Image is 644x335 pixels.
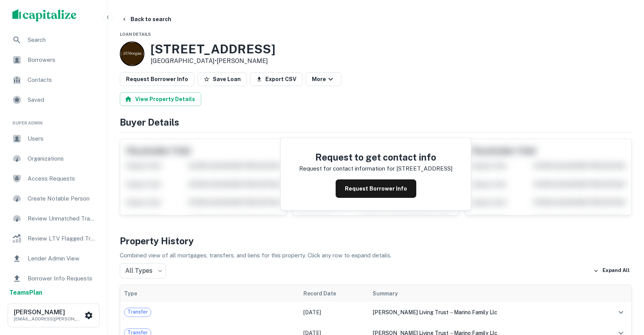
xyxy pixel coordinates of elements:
[454,309,497,315] span: marino family llc
[300,285,369,302] th: Record Date
[28,55,96,65] span: Borrowers
[591,265,632,277] button: Expand All
[120,92,201,106] button: View Property Details
[12,9,77,22] img: capitalize-logo.png
[120,251,632,260] p: Combined view of all mortgages, transfers, and liens for this property. Click any row to expand d...
[336,179,416,198] button: Request Borrower Info
[120,263,166,279] div: All Types
[14,315,83,322] p: [EMAIL_ADDRESS][PERSON_NAME][DOMAIN_NAME]
[372,309,449,315] span: [PERSON_NAME] living trust
[606,274,644,310] iframe: Chat Widget
[6,149,101,168] a: Organizations
[6,269,101,288] a: Borrower Info Requests
[299,164,395,173] p: Request for contact information for
[151,56,275,66] p: [GEOGRAPHIC_DATA] •
[9,288,42,297] a: TeamsPlan
[6,189,101,208] a: Create Notable Person
[6,51,101,69] a: Borrowers
[6,111,101,129] li: Super Admin
[28,194,96,203] span: Create Notable Person
[300,302,369,323] td: [DATE]
[28,35,96,45] span: Search
[120,32,151,36] span: Loan Details
[6,91,101,109] a: Saved
[28,274,96,283] span: Borrower Info Requests
[28,75,96,85] span: Contacts
[28,234,96,243] span: Review LTV Flagged Transactions
[28,254,96,263] span: Lender Admin View
[28,95,96,104] span: Saved
[8,303,99,327] button: [PERSON_NAME][EMAIL_ADDRESS][PERSON_NAME][DOMAIN_NAME]
[120,285,300,302] th: Type
[28,214,96,223] span: Review Unmatched Transactions
[6,129,101,148] a: Users
[6,169,101,188] a: Access Requests
[306,72,341,86] button: More
[217,57,268,65] a: [PERSON_NAME]
[28,174,96,183] span: Access Requests
[396,164,452,173] p: [STREET_ADDRESS]
[6,31,101,49] a: Search
[14,309,83,315] h6: [PERSON_NAME]
[369,285,596,302] th: Summary
[28,154,96,163] span: Organizations
[197,72,247,86] button: Save Loan
[6,71,101,89] a: Contacts
[614,306,627,319] button: expand row
[6,229,101,248] a: Review LTV Flagged Transactions
[372,308,592,317] div: →
[151,42,275,56] h3: [STREET_ADDRESS]
[9,289,42,296] strong: Teams Plan
[299,150,452,164] h4: Request to get contact info
[6,209,101,228] a: Review Unmatched Transactions
[120,115,632,129] h4: Buyer Details
[250,72,303,86] button: Export CSV
[118,12,174,26] button: Back to search
[120,234,632,248] h4: Property History
[6,249,101,268] a: Lender Admin View
[120,72,194,86] button: Request Borrower Info
[28,134,96,143] span: Users
[124,308,151,316] span: Transfer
